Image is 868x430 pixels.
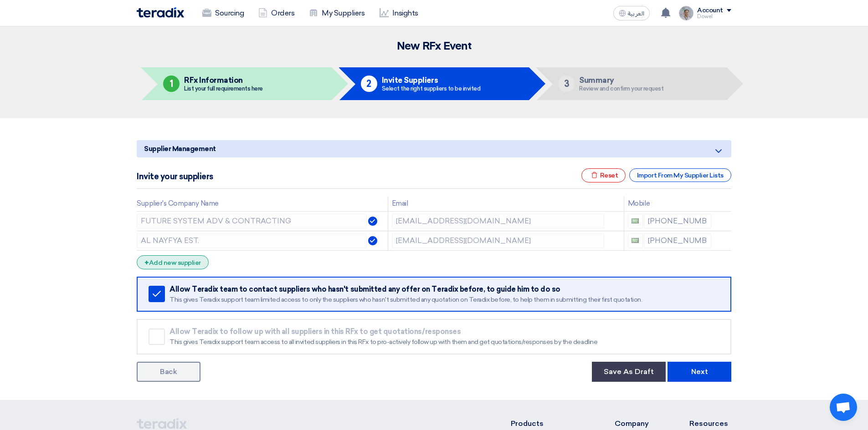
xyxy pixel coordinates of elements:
img: Verified Account [368,217,377,226]
input: Email [392,214,604,228]
div: Reset [581,168,626,182]
input: Supplier Name [137,214,367,228]
img: Verified Account [368,236,377,245]
div: This gives Teradix support team limited access to only the suppliers who hasn't submitted any quo... [169,296,719,304]
button: Save As Draft [592,362,666,382]
div: 1 [163,76,180,92]
a: Open chat [830,394,857,421]
div: Allow Teradix team to contact suppliers who hasn't submitted any offer on Teradix before, to guid... [169,285,719,294]
h5: Supplier Management [137,140,731,157]
h5: RFx Information [184,76,263,84]
div: List your full requirements here [184,86,263,91]
div: 2 [361,76,377,92]
a: My Suppliers [302,3,372,23]
a: Back [137,362,200,382]
div: This gives Teradix support team access to all invited suppliers in this RFx to pro-actively follo... [169,338,719,346]
th: Email [388,196,624,211]
div: Dowel [697,14,731,19]
img: Teradix logo [137,7,184,18]
h5: Invite Suppliers [382,76,481,84]
h2: New RFx Event [137,40,731,53]
div: Import From My Supplier Lists [629,168,731,182]
span: العربية [628,10,644,17]
input: Email [392,233,604,248]
div: 3 [558,76,575,92]
li: Company [615,418,662,429]
th: Supplier's Company Name [137,196,388,211]
div: Add new supplier [137,255,209,269]
input: Supplier Name [137,233,367,248]
th: Mobile [624,196,715,211]
a: Insights [372,3,426,23]
div: Select the right suppliers to be invited [382,86,481,91]
a: Orders [251,3,302,23]
button: العربية [613,6,650,20]
button: Next [668,362,731,382]
a: Sourcing [195,3,251,23]
div: Account [697,7,723,15]
li: Products [511,418,588,429]
h5: Invite your suppliers [137,172,213,181]
h5: Summary [579,76,663,84]
li: Resources [689,418,731,429]
div: Allow Teradix to follow up with all suppliers in this RFx to get quotations/responses [169,327,719,336]
img: IMG_1753965247717.jpg [679,6,693,20]
div: Review and confirm your request [579,86,663,91]
span: + [144,258,149,267]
